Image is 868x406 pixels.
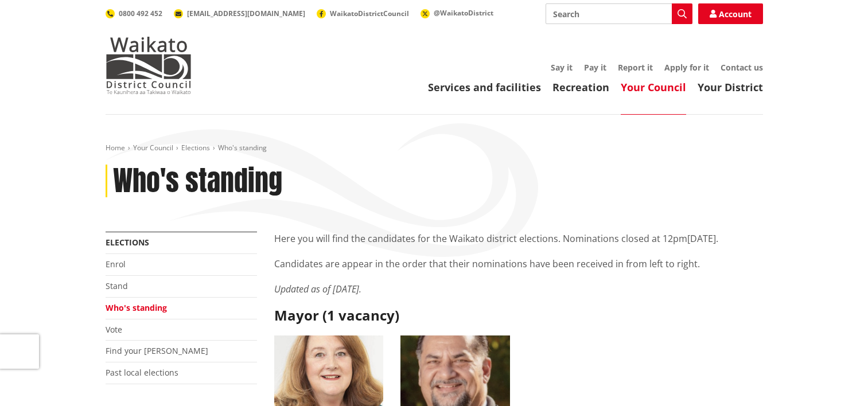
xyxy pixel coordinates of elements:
[187,9,305,18] span: [EMAIL_ADDRESS][DOMAIN_NAME]
[218,143,267,153] span: Who's standing
[133,143,173,153] a: Your Council
[106,367,178,378] a: Past local elections
[274,257,763,271] p: Candidates are appear in the order that their nominations have been received in from left to right.
[274,232,763,245] p: Here you will find the candidates for the Waikato district elections. Nominations closed at 12pm[...
[274,283,361,295] em: Updated as of [DATE].
[174,9,305,18] a: [EMAIL_ADDRESS][DOMAIN_NAME]
[428,80,541,94] a: Services and facilities
[546,3,692,24] input: Search input
[551,62,573,73] a: Say it
[698,80,763,94] a: Your District
[621,80,686,94] a: Your Council
[618,62,653,73] a: Report it
[106,324,122,335] a: Vote
[106,143,125,153] a: Home
[664,62,709,73] a: Apply for it
[106,37,192,94] img: Waikato District Council - Te Kaunihera aa Takiwaa o Waikato
[721,62,763,73] a: Contact us
[106,302,167,313] a: Who's standing
[106,259,126,270] a: Enrol
[106,345,208,356] a: Find your [PERSON_NAME]
[119,9,162,18] span: 0800 492 452
[434,8,493,18] span: @WaikatoDistrict
[330,9,409,18] span: WaikatoDistrictCouncil
[113,165,282,198] h1: Who's standing
[421,8,493,18] a: @WaikatoDistrict
[274,306,399,325] strong: Mayor (1 vacancy)
[106,280,128,291] a: Stand
[584,62,606,73] a: Pay it
[317,9,409,18] a: WaikatoDistrictCouncil
[106,143,763,153] nav: breadcrumb
[106,237,149,248] a: Elections
[698,3,763,24] a: Account
[552,80,609,94] a: Recreation
[181,143,210,153] a: Elections
[106,9,162,18] a: 0800 492 452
